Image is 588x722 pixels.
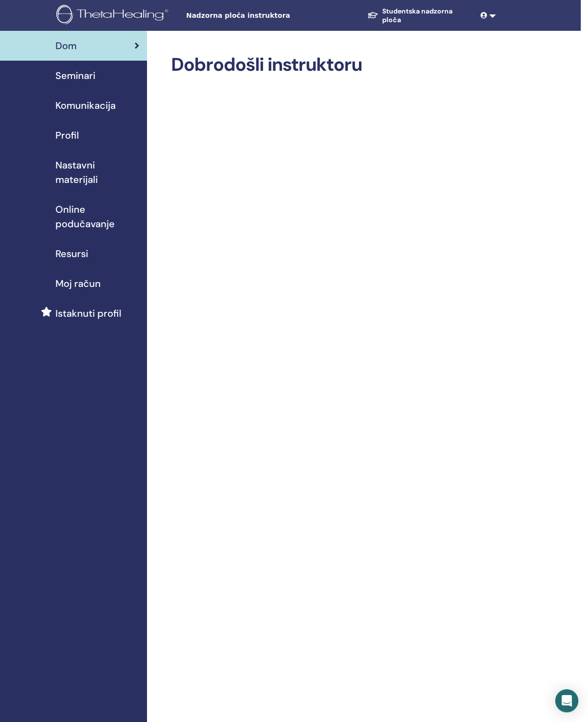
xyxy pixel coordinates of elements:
div: Open Intercom Messenger [555,689,578,712]
span: Dom [55,39,77,53]
span: Nadzorna ploča instruktora [186,11,331,21]
span: Resursi [55,246,88,261]
img: graduation-cap-white.svg [367,11,378,19]
span: Moj račun [55,276,101,291]
span: Istaknuti profil [55,306,121,321]
img: logo.png [56,5,172,26]
span: Komunikacija [55,98,116,113]
h2: Dobrodošli instruktoru [171,54,501,76]
span: Nastavni materijali [55,158,139,187]
span: Profil [55,128,79,142]
span: Online podučavanje [55,202,139,231]
a: Studentska nadzorna ploča [360,2,476,29]
span: Seminari [55,68,95,83]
